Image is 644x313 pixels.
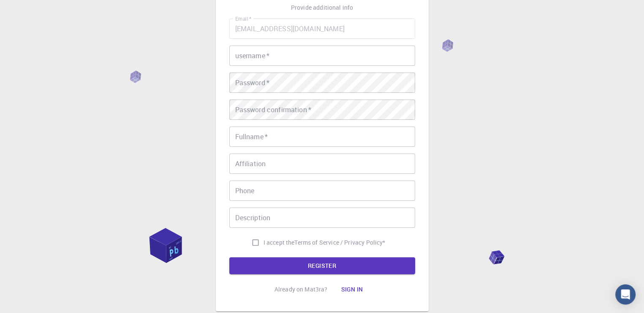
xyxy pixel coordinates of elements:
[291,3,353,12] p: Provide additional info
[294,238,385,247] p: Terms of Service / Privacy Policy *
[334,281,370,298] button: Sign in
[274,285,328,294] p: Already on Mat3ra?
[229,257,415,274] button: REGISTER
[235,15,251,22] label: Email
[294,238,385,247] a: Terms of Service / Privacy Policy*
[615,284,636,305] div: Open Intercom Messenger
[264,238,295,247] span: I accept the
